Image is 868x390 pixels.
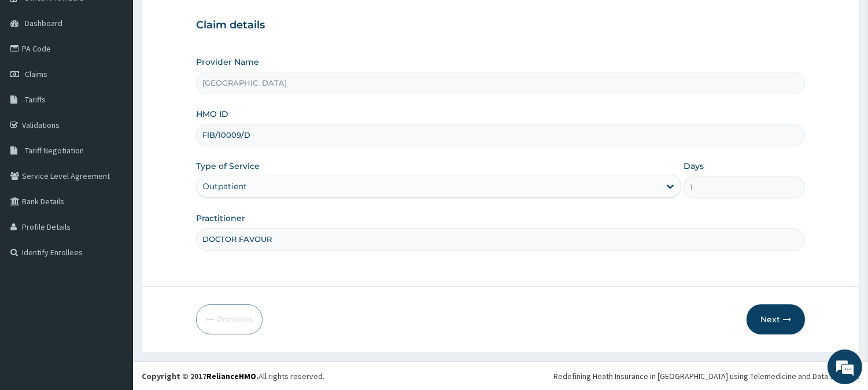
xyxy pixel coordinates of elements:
[196,212,245,224] label: Practitioner
[196,56,259,68] label: Provider Name
[553,370,859,382] div: Redefining Heath Insurance in [GEOGRAPHIC_DATA] using Telemedicine and Data Science!
[196,108,228,120] label: HMO ID
[747,304,805,334] button: Next
[25,18,62,28] span: Dashboard
[196,160,260,172] label: Type of Service
[60,65,194,80] div: Chat with us now
[202,181,247,192] div: Outpatient
[196,19,805,32] h3: Claim details
[206,371,256,381] a: RelianceHMO
[190,6,217,34] div: Minimize live chat window
[142,371,258,381] strong: Copyright © 2017 .
[21,58,47,87] img: d_794563401_company_1708531726252_794563401
[25,145,84,156] span: Tariff Negotiation
[684,160,704,172] label: Days
[67,120,160,237] span: We're online!
[196,124,805,146] input: Enter HMO ID
[25,94,46,105] span: Tariffs
[6,264,220,304] textarea: Type your message and hit 'Enter'
[196,228,805,251] input: Enter Name
[196,304,263,334] button: Previous
[25,69,47,79] span: Claims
